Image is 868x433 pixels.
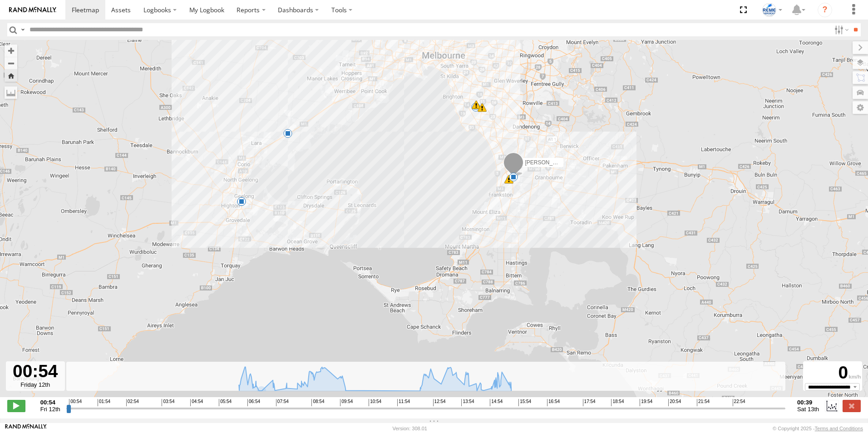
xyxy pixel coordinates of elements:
[311,399,324,406] span: 08:54
[40,399,60,406] strong: 00:54
[797,399,819,406] strong: 00:39
[5,44,17,57] button: Zoom in
[547,399,560,406] span: 16:54
[759,3,785,17] div: Livia Michelini
[843,400,861,412] label: Close
[5,69,17,82] button: Zoom Home
[162,399,174,406] span: 03:54
[611,399,624,406] span: 18:54
[471,103,480,112] div: 10
[853,101,868,114] label: Map Settings
[733,399,745,406] span: 22:54
[697,399,710,406] span: 21:54
[397,399,410,406] span: 11:54
[797,406,819,413] span: Sat 13th Sep 2025
[518,399,531,406] span: 15:54
[247,399,260,406] span: 06:54
[583,399,596,406] span: 17:54
[219,399,232,406] span: 05:54
[393,426,427,431] div: Version: 308.01
[5,57,17,69] button: Zoom out
[525,159,644,166] span: [PERSON_NAME] 1WT3ES - 353635119770242
[668,399,681,406] span: 20:54
[40,406,60,413] span: Fri 12th Sep 2025
[19,23,26,36] label: Search Query
[461,399,474,406] span: 13:54
[190,399,203,406] span: 04:54
[5,424,47,433] a: Visit our Website
[818,3,832,17] i: ?
[640,399,652,406] span: 19:54
[831,23,850,36] label: Search Filter Options
[5,86,17,99] label: Measure
[804,363,861,383] div: 0
[340,399,353,406] span: 09:54
[7,400,25,412] label: Play/Stop
[369,399,381,406] span: 10:54
[773,426,863,431] div: © Copyright 2025 -
[490,399,503,406] span: 14:54
[276,399,289,406] span: 07:54
[815,426,863,431] a: Terms and Conditions
[433,399,446,406] span: 12:54
[98,399,110,406] span: 01:54
[126,399,139,406] span: 02:54
[9,7,56,13] img: rand-logo.svg
[69,399,82,406] span: 00:54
